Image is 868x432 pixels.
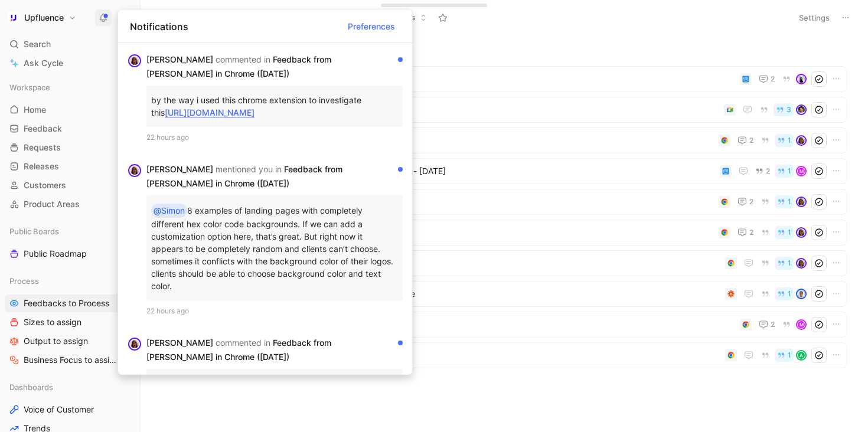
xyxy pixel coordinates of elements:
[146,162,393,191] div: [PERSON_NAME] Feedback from [PERSON_NAME] in Chrome ([DATE])
[165,107,254,117] a: [URL][DOMAIN_NAME]
[154,204,185,218] div: @Simon
[129,165,140,176] img: avatar
[146,53,393,81] div: [PERSON_NAME] Feedback from [PERSON_NAME] in Chrome ([DATE])
[348,19,395,33] span: Preferences
[129,55,140,66] img: avatar
[146,336,393,364] div: [PERSON_NAME] Feedback from [PERSON_NAME] in Chrome ([DATE])
[216,164,282,174] span: mentioned you in
[146,305,403,317] div: 22 hours ago
[118,153,412,326] div: avatar[PERSON_NAME] mentioned you in Feedback from [PERSON_NAME] in Chrome ([DATE])@Simon8 exampl...
[118,43,412,153] div: avatar[PERSON_NAME] commented in Feedback from [PERSON_NAME] in Chrome ([DATE])by the way i used ...
[342,17,400,35] button: Preferences
[216,54,270,64] span: commented in
[129,339,140,349] img: avatar
[130,19,188,33] span: Notifications
[216,338,270,348] span: commented in
[151,90,398,122] p: by the way i used this chrome extension to investigate this
[146,132,403,143] div: 22 hours ago
[151,200,398,296] p: 8 examples of landing pages with completely different hex color code backgrounds. If we can add a...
